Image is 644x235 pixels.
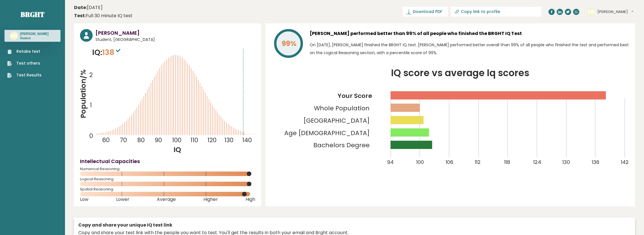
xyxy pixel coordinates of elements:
tspan: 140 [242,136,252,144]
tspan: 2 [89,71,93,79]
a: Brght [21,10,44,19]
tspan: Bachelors Degree [313,141,370,150]
tspan: 130 [562,159,570,166]
tspan: 99% [281,39,296,49]
tspan: 94 [387,159,393,166]
p: On [DATE], [PERSON_NAME] finished the BRGHT IQ test. [PERSON_NAME] performed better overall than ... [310,41,629,57]
text: FH [11,32,17,39]
tspan: 90 [155,136,162,144]
tspan: 142 [621,159,629,166]
tspan: [GEOGRAPHIC_DATA] [303,116,370,125]
h3: [PERSON_NAME] [96,29,255,37]
tspan: 118 [504,159,510,166]
button: [PERSON_NAME] [597,9,633,15]
span: Numerical Reasoning [80,168,255,170]
b: Test: [74,12,86,19]
span: Lower [116,198,129,201]
tspan: 80 [137,136,145,144]
tspan: 106 [445,159,453,166]
tspan: 0 [89,132,93,140]
span: Student, [GEOGRAPHIC_DATA] [96,37,255,43]
tspan: 100 [172,136,182,144]
span: Average [157,198,176,201]
b: Date: [74,4,87,11]
tspan: 1 [90,101,92,109]
div: Copy and share your unique IQ test link [78,222,631,229]
span: Download PDF [413,9,442,15]
tspan: Your Score [337,91,372,100]
h3: [PERSON_NAME] performed better than 99% of all people who finished the BRGHT IQ Test [310,29,629,38]
tspan: Age [DEMOGRAPHIC_DATA] [284,129,370,137]
a: Test Results [7,72,42,78]
a: Download PDF [403,7,448,17]
tspan: 124 [533,159,541,166]
time: [DATE] [74,4,103,11]
span: Higher [203,198,218,201]
tspan: 120 [207,136,216,144]
span: High [246,198,255,201]
h3: [PERSON_NAME] [20,32,49,36]
tspan: IQ score vs average Iq scores [391,66,529,80]
tspan: IQ [174,144,181,155]
text: FH [588,8,595,15]
a: Test others [7,60,42,66]
div: Full 30 minute IQ test [74,12,133,19]
tspan: 136 [592,159,599,166]
tspan: Whole Population [314,104,370,113]
tspan: 60 [102,136,110,144]
tspan: 100 [416,159,424,166]
span: Logical Reasoning [80,178,255,180]
span: Low [80,198,88,201]
tspan: 110 [190,136,198,144]
tspan: 130 [225,136,234,144]
span: 138 [102,47,122,58]
span: Spatial Reasoning [80,188,255,190]
p: IQ: [92,47,122,58]
a: Retake test [7,49,42,54]
p: Student [20,36,49,40]
tspan: Population/% [78,69,88,118]
h4: Intellectual Capacities [80,157,255,165]
tspan: 112 [475,159,481,166]
tspan: 70 [120,136,127,144]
